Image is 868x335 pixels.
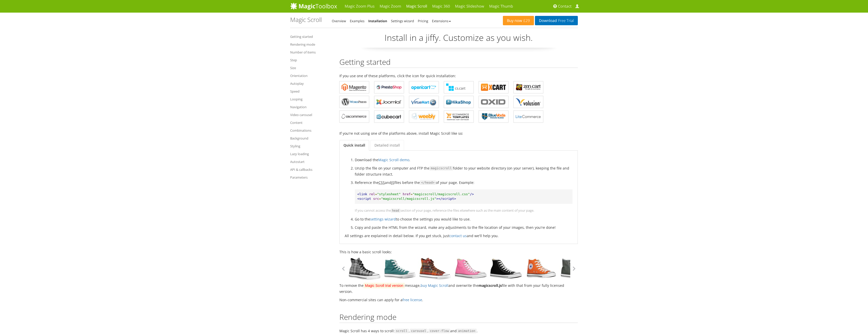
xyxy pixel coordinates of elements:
b: Magic Scroll for Volusion [516,98,541,106]
b: Magic Scroll for ecommerce Templates [446,113,471,120]
a: Overview [332,19,346,23]
a: Magic Scroll for VirtueMart [409,96,439,108]
span: "magicscroll/magicscroll.css" [413,192,470,196]
acronym: Cascading Style Sheet [378,180,385,185]
a: Magic Scroll for HikaShop [444,96,474,108]
h1: Magic Scroll [290,16,322,23]
a: Magic Scroll for CubeCart [374,110,404,123]
img: MagicToolbox.com - Image tools for your website [290,2,337,10]
code: animation [457,329,476,333]
code: </head> [420,180,436,185]
b: Magic Scroll for LiteCommerce [516,113,541,120]
span: = [375,192,377,196]
code: carousel [410,329,428,333]
a: Detailed install [370,140,404,151]
span: /> [470,192,474,196]
a: Magic Scroll for CS-Cart [444,81,474,93]
p: Install in a jiffy. Customize as you wish. [339,32,578,48]
a: Lazy loading [290,151,332,157]
a: Looping [290,96,332,102]
a: Pricing [418,19,428,23]
b: Magic Scroll for Weebly [411,113,437,120]
b: Magic Scroll for Zen Cart [516,83,541,91]
a: Video carousel [290,112,332,118]
p: Reference the and files before the of your page. Example: [355,180,573,186]
code: cover-flow [428,329,450,333]
a: Rendering mode [290,41,332,47]
a: Magic Scroll for BlueVoda [479,110,508,123]
a: Magic Scroll for Zen Cart [513,81,543,93]
code: head [391,209,400,213]
a: Parameters [290,174,332,180]
b: Magic Scroll for osCommerce [342,113,367,120]
li: Copy and paste the HTML from the wizard, make any adjustments to the file location of your images... [355,225,573,230]
a: Combinations [290,127,332,133]
p: If you cannot access the section of your page, reference the files elsewhere such as the main con... [355,208,573,214]
span: Free Trial [557,19,574,23]
a: Magic Scroll for WordPress [339,96,369,108]
span: £29 [522,19,530,23]
a: Autoplay [290,80,332,87]
a: free license [402,297,422,302]
b: Magic Scroll for VirtueMart [411,98,437,106]
a: Quick install [339,140,369,151]
span: Contact [558,4,572,9]
a: Step [290,57,332,63]
p: If you're not using one of the platforms above, install Magic Scroll like so: [339,130,578,136]
a: Installation [368,19,387,23]
b: Magic Scroll for HikaShop [446,98,471,106]
acronym: JavaScript [391,180,394,185]
a: Magic Scroll for osCommerce [339,110,369,123]
b: Magic Scroll for OXID [481,98,506,106]
p: Non-commercial sites can apply for a . [339,297,578,303]
a: Orientation [290,73,332,79]
a: contact us [449,233,467,238]
b: Magic Scroll for PrestaShop [376,83,402,91]
li: Go to the to choose the settings you would like to use. [355,216,573,222]
h2: Getting started [339,58,578,68]
span: rel [369,192,375,196]
a: Size [290,65,332,71]
span: src [373,197,379,201]
a: Magic Scroll demo [378,157,409,162]
span: = [411,192,413,196]
mark: Magic Scroll trial version [364,283,405,288]
a: Number of items [290,49,332,55]
a: Getting started [290,34,332,40]
a: Magic Scroll for PrestaShop [374,81,404,93]
a: Magic Scroll for LiteCommerce [513,110,543,123]
code: scroll [395,329,409,333]
span: <link [357,192,367,196]
a: Magic Scroll for Weebly [409,110,439,123]
b: Magic Scroll for Joomla [376,98,402,106]
span: "magicscroll/magicscroll.js" [381,197,436,201]
b: Magic Scroll for Magento [342,83,367,91]
span: href [403,192,411,196]
a: Settings wizard [391,19,414,23]
a: Buy now£29 [503,16,534,25]
span: = [379,197,381,201]
a: API & callbacks [290,166,332,173]
a: Magic Scroll for OXID [479,96,508,108]
span: "stylesheet" [377,192,401,196]
a: Background [290,135,332,141]
a: Magic Scroll for Joomla [374,96,404,108]
p: Magic Scroll has 4 ways to scroll: , , and . [339,328,578,334]
strong: magicscroll.js [478,283,502,288]
a: Styling [290,143,332,149]
p: This is how a basic scroll looks: [339,249,578,255]
a: Magic Scroll for Volusion [513,96,543,108]
a: DownloadFree Trial [535,16,578,25]
span: ></script> [436,197,456,201]
a: Magic Scroll for X-Cart [479,81,508,93]
p: If you use one of these platforms, click the icon for quick installation: [339,73,578,79]
p: All settings are explained in detail below. If you get stuck, just and we'll help you. [345,233,573,239]
a: Autostart [290,159,332,165]
b: Magic Scroll for CS-Cart [446,83,471,91]
p: To remove the message, and overwrite the file with that from your fully licensed version. [339,283,578,294]
a: settings wizard [370,217,396,221]
a: buy Magic Scroll [421,283,448,288]
b: Magic Scroll for OpenCart [411,83,437,91]
h2: Rendering mode [339,313,578,323]
a: Speed [290,88,332,94]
